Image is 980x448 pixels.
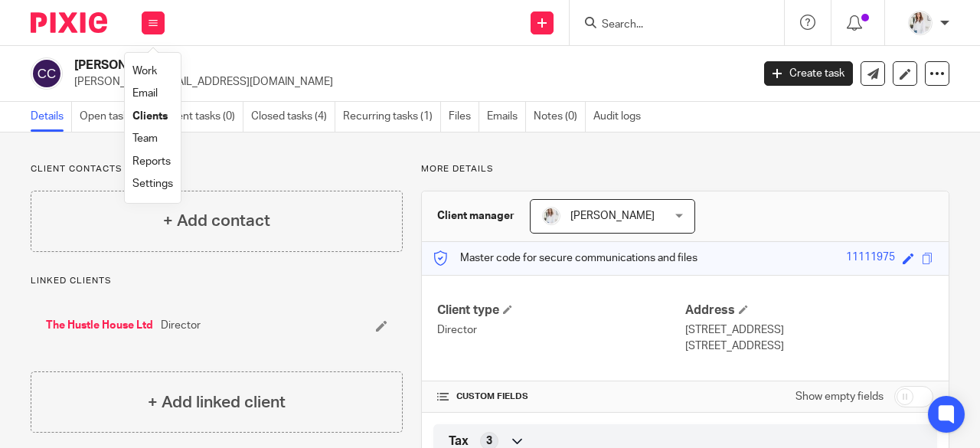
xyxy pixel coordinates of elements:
h4: CUSTOM FIELDS [437,391,685,403]
a: Open tasks (1) [80,102,157,132]
a: The Hustle House Ltd [46,318,153,333]
a: Details [31,102,72,132]
a: Client tasks (0) [165,102,243,132]
p: More details [421,163,949,175]
a: Audit logs [593,102,648,132]
h4: + Add linked client [148,391,286,414]
h2: [PERSON_NAME] [74,57,608,74]
a: Files [449,102,479,132]
span: [PERSON_NAME] [570,211,655,221]
p: [STREET_ADDRESS] [685,338,933,354]
p: Master code for secure communications and files [433,250,697,266]
a: Recurring tasks (1) [343,102,441,132]
p: [STREET_ADDRESS] [685,322,933,338]
a: Settings [132,178,173,189]
a: Notes (0) [534,102,586,132]
a: Reports [132,156,171,167]
p: [PERSON_NAME][EMAIL_ADDRESS][DOMAIN_NAME] [74,74,741,90]
label: Show empty fields [795,389,884,404]
img: Daisy.JPG [908,11,933,35]
a: Work [132,66,157,77]
h4: + Add contact [163,209,270,233]
h4: Address [685,302,933,319]
a: Clients [132,111,168,122]
a: Create task [764,61,853,86]
a: Closed tasks (4) [251,102,335,132]
a: Emails [487,102,526,132]
img: Pixie [31,12,107,33]
h4: Client type [437,302,685,319]
p: Linked clients [31,275,403,287]
img: Daisy.JPG [542,207,560,225]
div: 11111975 [846,250,895,267]
p: Director [437,322,685,338]
p: Client contacts [31,163,403,175]
h3: Client manager [437,208,514,224]
a: Email [132,88,158,99]
span: Director [161,318,201,333]
img: svg%3E [31,57,63,90]
input: Search [600,18,738,32]
a: Team [132,133,158,144]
